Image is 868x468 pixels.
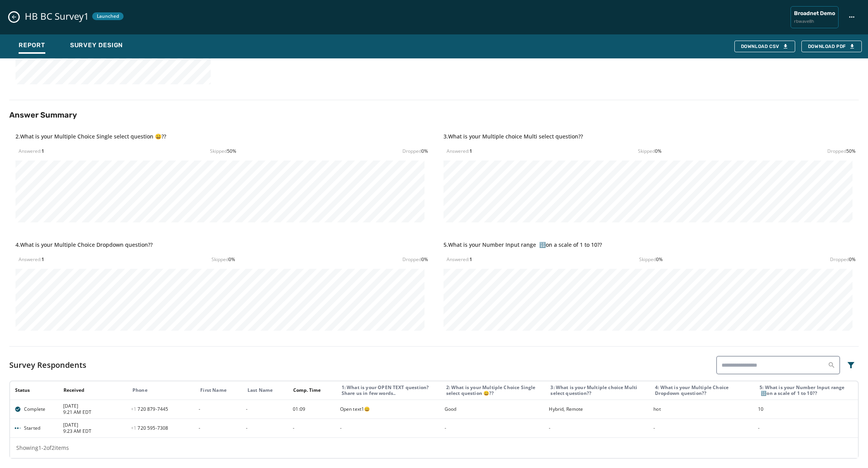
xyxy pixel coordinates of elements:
span: 0 % [229,256,235,263]
div: Skipped [638,148,662,154]
span: rbwave8h [794,18,835,25]
span: 0 % [421,256,428,263]
div: Hybrid, Remote [549,406,648,412]
div: 3: What is your Multiple choice Multi select question?? [550,384,648,396]
div: - [758,425,858,431]
span: 720 595 - 7308 [131,425,168,431]
span: 1 [41,256,44,263]
div: 5: What is your Number Input range 🔢on a scale of 1 to 10?? [760,384,858,396]
span: 50 % [846,148,856,154]
h4: 2 . What is your Multiple Choice Single select question 😀?? [15,133,166,148]
button: HB BC Survey1 action menu [845,10,859,24]
button: Download PDF [801,41,862,52]
button: Download CSV [734,41,795,52]
span: 0 % [849,256,856,263]
div: Last Name [248,387,288,393]
button: Sort by [object Object] [12,384,33,396]
span: Complete [24,406,45,412]
div: First Name [200,387,241,393]
div: Answered: [19,256,44,263]
td: - [194,400,241,419]
h4: 5 . What is your Number Input range 🔢on a scale of 1 to 10?? [443,241,602,256]
h4: Survey Respondents [9,360,86,371]
div: Dropped [402,256,428,263]
td: - [241,400,288,419]
div: 1: What is your OPEN TEXT question? Share us in few words.. [342,384,440,396]
div: 4: What is your Multiple Choice Dropdown question?? [655,384,753,396]
td: - [241,419,288,438]
span: [DATE] [63,403,126,409]
div: Dropped [402,148,428,154]
div: Good [445,406,544,412]
span: Launched [97,13,119,19]
div: - [653,425,753,431]
body: Rich Text Area [6,6,263,15]
span: 9:21 AM EDT [63,409,126,415]
span: Showing 1 - 2 of 2 items [16,444,69,451]
span: Download PDF [808,43,855,50]
div: - [445,425,544,431]
span: 0 % [421,148,428,154]
span: +1 [131,406,138,412]
div: Answered: [447,148,472,154]
span: 0 % [656,256,663,263]
div: Skipped [210,148,236,154]
span: 720 879 - 7445 [131,406,168,412]
h2: Answer Summary [9,109,859,120]
div: Download CSV [741,43,789,50]
span: +1 [131,425,138,431]
span: 1 [41,148,44,154]
span: Started [24,425,40,431]
td: - [194,419,241,438]
span: 9:23 AM EDT [63,428,126,434]
button: Sort by [object Object] [290,384,324,396]
span: [DATE] [63,422,126,428]
td: - [288,419,335,438]
button: Sort by [object Object] [60,384,88,396]
div: Skipped [211,256,235,263]
div: 10 [758,406,858,412]
span: HB BC Survey1 [25,10,89,22]
div: Phone [132,387,194,393]
div: Answered: [447,256,472,263]
h4: 4 . What is your Multiple Choice Dropdown question?? [15,241,153,256]
div: - [549,425,648,431]
div: Open text1😀 [340,406,440,412]
button: Survey Design [64,38,129,55]
h4: 3 . What is your Multiple choice Multi select question?? [443,133,583,148]
button: Filters menu [843,357,859,373]
div: 2: What is your Multiple Choice Single select question 😀?? [446,384,544,396]
span: 1 [469,148,472,154]
div: Skipped [639,256,663,263]
div: Dropped [830,256,856,263]
span: 50 % [227,148,236,154]
span: Report [19,41,45,49]
td: 01:09 [288,400,335,419]
div: Answered: [19,148,44,154]
button: Report [12,38,52,55]
span: Survey Design [70,41,123,49]
div: hot [653,406,753,412]
div: Dropped [827,148,856,154]
div: - [340,425,440,431]
span: 0 % [655,148,662,154]
span: Broadnet Demo [794,10,835,17]
span: 1 [469,256,472,263]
